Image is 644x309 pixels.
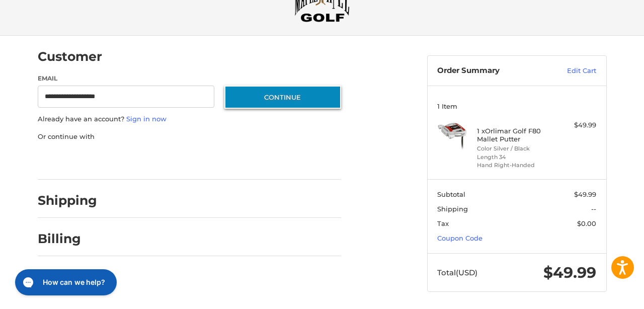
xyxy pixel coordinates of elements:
[10,266,120,299] iframe: Gorgias live chat messenger
[437,190,465,198] span: Subtotal
[577,219,596,227] span: $0.00
[38,193,97,208] h2: Shipping
[437,268,477,277] span: Total (USD)
[38,231,97,247] h2: Billing
[437,205,468,213] span: Shipping
[224,86,341,109] button: Continue
[34,151,110,170] iframe: PayPal-paypal
[38,114,341,124] p: Already have an account?
[437,234,482,242] a: Coupon Code
[591,205,596,213] span: --
[126,115,167,123] a: Sign in now
[477,144,554,153] li: Color Silver / Black
[437,66,545,76] h3: Order Summary
[437,219,449,227] span: Tax
[545,66,596,76] a: Edit Cart
[477,127,554,143] h4: 1 x Orlimar Golf F80 Mallet Putter
[477,161,554,170] li: Hand Right-Handed
[120,151,195,170] iframe: PayPal-paylater
[561,282,644,309] iframe: Google Customer Reviews
[437,102,596,110] h3: 1 Item
[556,120,596,130] div: $49.99
[38,132,341,142] p: Or continue with
[543,263,596,282] span: $49.99
[38,74,215,83] label: Email
[205,151,280,170] iframe: PayPal-venmo
[38,49,102,64] h2: Customer
[574,190,596,198] span: $49.99
[477,153,554,162] li: Length 34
